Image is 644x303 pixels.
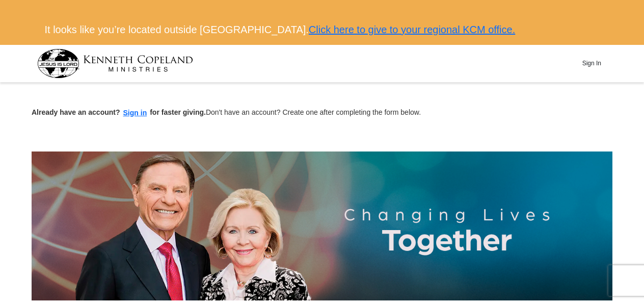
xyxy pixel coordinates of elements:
[576,56,607,71] button: Sign In
[32,108,206,116] strong: Already have an account? for faster giving.
[37,49,193,78] img: kcm-header-logo.svg
[120,107,150,119] button: Sign in
[309,24,515,35] a: Click here to give to your regional KCM office.
[32,107,612,119] p: Don't have an account? Create one after completing the form below.
[37,15,607,45] div: It looks like you’re located outside [GEOGRAPHIC_DATA].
